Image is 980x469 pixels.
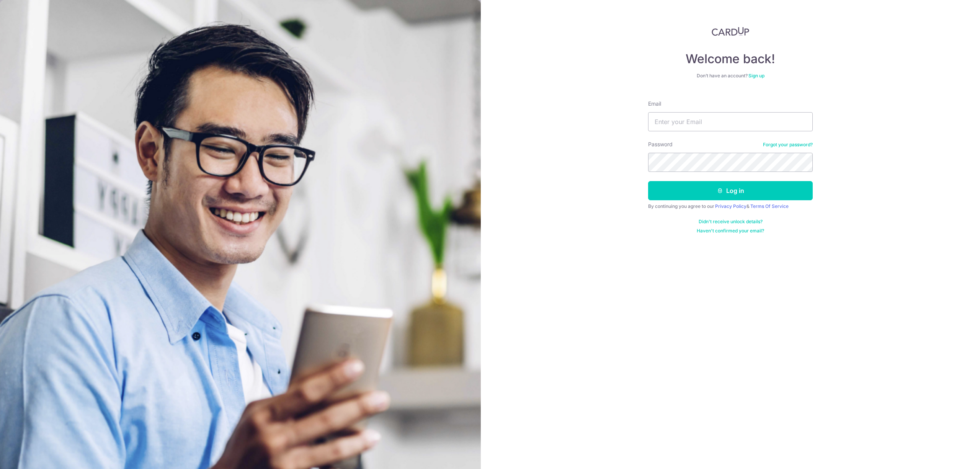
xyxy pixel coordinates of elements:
button: Log in [648,181,813,200]
a: Privacy Policy [715,203,746,209]
a: Forgot your password? [763,142,813,148]
div: Don’t have an account? [648,73,813,79]
h4: Welcome back! [648,51,813,67]
label: Email [648,100,661,108]
a: Haven't confirmed your email? [697,228,764,234]
a: Sign up [748,73,764,78]
div: By continuing you agree to our & [648,203,813,209]
a: Terms Of Service [750,203,789,209]
img: CardUp Logo [712,27,749,36]
input: Enter your Email [648,112,813,131]
a: Didn't receive unlock details? [699,219,763,225]
label: Password [648,141,673,148]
